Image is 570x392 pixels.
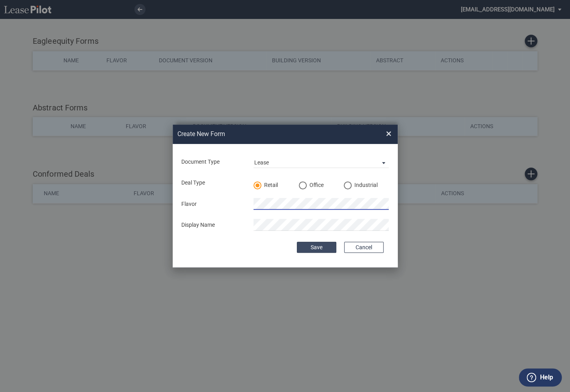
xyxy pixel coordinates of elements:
button: Cancel [344,242,384,253]
button: Save [297,242,336,253]
label: Help [540,372,553,383]
md-select: Document Type: Lease [253,156,389,168]
md-dialog: Create New ... [173,125,398,267]
md-radio-button: Retail [253,181,298,189]
span: × [386,128,391,140]
input: Display Name [253,219,389,231]
div: Lease [254,159,269,166]
div: Flavor [177,200,249,208]
md-radio-button: Office [299,181,344,189]
input: Flavor [253,198,389,210]
md-radio-button: Industrial [344,181,389,189]
h2: Create New Form [177,130,356,138]
div: Display Name [177,221,249,229]
div: Deal Type [177,179,249,187]
div: Document Type [177,158,249,166]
